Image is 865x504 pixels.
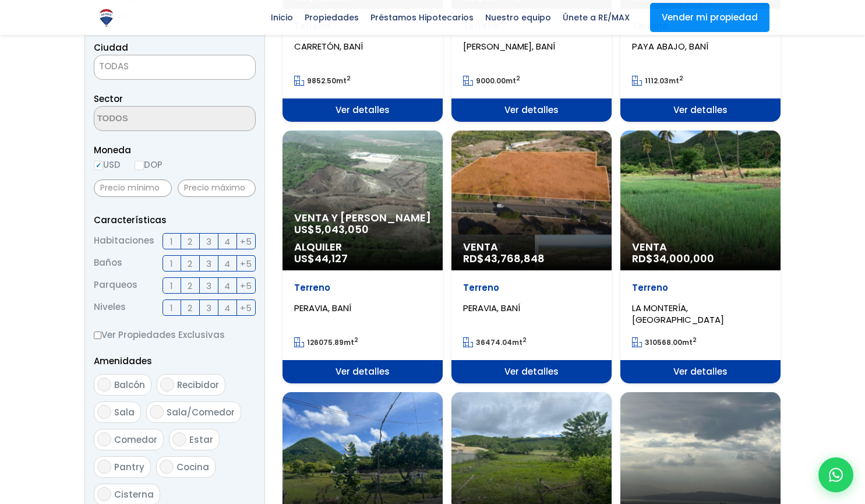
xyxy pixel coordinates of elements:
[299,9,365,26] span: Propiedades
[283,360,443,383] span: Ver detalles
[94,55,256,80] span: TODAS
[632,337,697,347] span: mt
[94,233,154,249] span: Habitaciones
[620,98,781,122] span: Ver detalles
[176,461,209,473] span: Cocina
[94,213,256,227] p: Características
[114,488,154,501] span: Cisterna
[170,279,173,293] span: 1
[463,40,555,52] span: [PERSON_NAME], BANÍ
[97,432,111,446] input: Comedor
[97,487,111,501] input: Cisterna
[347,74,351,83] sup: 2
[135,157,163,172] label: DOP
[632,251,714,266] span: RD$
[463,251,545,266] span: RD$
[94,107,207,132] textarea: Search
[177,379,219,391] span: Recibidor
[189,433,213,446] span: Estar
[170,256,173,271] span: 1
[653,251,714,266] span: 34,000,000
[94,354,256,368] p: Amenidades
[354,336,358,344] sup: 2
[294,212,431,224] span: Venta y [PERSON_NAME]
[451,98,612,122] span: Ver detalles
[463,76,520,86] span: mt
[94,179,172,197] input: Precio mínimo
[620,360,781,383] span: Ver detalles
[188,256,192,271] span: 2
[94,58,255,75] span: TODAS
[451,131,612,383] a: Venta RD$43,768,848 Terreno PERAVIA, BANÍ 36474.04mt2 Ver detalles
[114,379,145,391] span: Balcón
[170,301,173,315] span: 1
[294,40,363,52] span: CARRETÓN, BANÍ
[114,433,157,446] span: Comedor
[178,179,256,197] input: Precio máximo
[307,337,344,347] span: 126075.89
[294,241,431,253] span: Alquiler
[294,337,358,347] span: mt
[94,41,128,54] span: Ciudad
[224,256,230,271] span: 4
[240,301,252,315] span: +5
[224,234,230,249] span: 4
[283,131,443,383] a: Venta y [PERSON_NAME] US$5,043,050 Alquiler US$44,127 Terreno PERAVIA, BANÍ 126075.89mt2 Ver deta...
[172,432,186,446] input: Estar
[463,302,520,314] span: PERAVIA, BANÍ
[463,282,600,294] p: Terreno
[170,234,173,249] span: 1
[463,337,527,347] span: mt
[516,74,520,83] sup: 2
[294,222,369,237] span: US$
[632,302,724,326] span: LA MONTERÍA, [GEOGRAPHIC_DATA]
[476,337,512,347] span: 36474.04
[240,279,252,293] span: +5
[632,282,769,294] p: Terreno
[294,282,431,294] p: Terreno
[294,302,351,314] span: PERAVIA, BANÍ
[479,9,557,26] span: Nuestro equipo
[97,460,111,474] input: Pantry
[99,60,129,72] span: TODAS
[620,131,781,383] a: Venta RD$34,000,000 Terreno LA MONTERÍA, [GEOGRAPHIC_DATA] 310568.00mt2 Ver detalles
[206,279,211,293] span: 3
[96,8,116,28] img: Logo de REMAX
[294,76,351,86] span: mt
[679,74,683,83] sup: 2
[160,378,174,392] input: Recibidor
[114,461,144,473] span: Pantry
[160,460,174,474] input: Cocina
[522,336,527,344] sup: 2
[283,98,443,122] span: Ver detalles
[315,251,348,266] span: 44,127
[650,3,769,32] a: Vender mi propiedad
[94,299,126,316] span: Niveles
[476,76,506,86] span: 9000.00
[94,255,122,272] span: Baños
[97,378,111,392] input: Balcón
[94,327,256,342] label: Ver Propiedades Exclusivas
[188,301,192,315] span: 2
[484,251,545,266] span: 43,768,848
[365,9,479,26] span: Préstamos Hipotecarios
[265,9,299,26] span: Inicio
[451,360,612,383] span: Ver detalles
[97,405,111,419] input: Sala
[463,241,600,253] span: Venta
[632,40,708,52] span: PAYA ABAJO, BANÍ
[94,161,103,170] input: USD
[307,76,336,86] span: 9852.50
[94,143,256,157] span: Moneda
[94,157,121,172] label: USD
[632,241,769,253] span: Venta
[114,406,135,418] span: Sala
[645,337,682,347] span: 310568.00
[315,222,369,237] span: 5,043,050
[224,301,230,315] span: 4
[135,161,144,170] input: DOP
[224,279,230,293] span: 4
[294,251,348,266] span: US$
[94,93,123,105] span: Sector
[94,277,137,294] span: Parqueos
